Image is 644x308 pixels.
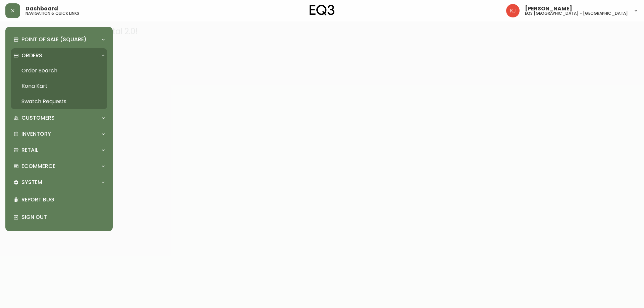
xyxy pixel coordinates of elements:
div: Retail [11,143,107,158]
div: System [11,175,107,190]
p: Inventory [21,130,51,138]
div: Customers [11,111,107,125]
h5: eq3 [GEOGRAPHIC_DATA] - [GEOGRAPHIC_DATA] [525,11,628,15]
a: Order Search [11,63,107,78]
p: Point of Sale (Square) [21,36,87,43]
div: Orders [11,48,107,63]
p: Retail [21,146,38,154]
p: Ecommerce [21,163,55,170]
span: Dashboard [25,6,58,11]
p: System [21,179,42,186]
div: Point of Sale (Square) [11,32,107,47]
div: Ecommerce [11,159,107,174]
span: [PERSON_NAME] [525,6,572,11]
a: Kona Kart [11,78,107,94]
h5: navigation & quick links [25,11,79,15]
p: Orders [21,52,42,59]
p: Sign Out [21,213,105,221]
p: Customers [21,114,55,122]
div: Inventory [11,127,107,141]
div: Report Bug [11,191,107,208]
p: Report Bug [21,196,105,203]
div: Sign Out [11,208,107,226]
img: 24a625d34e264d2520941288c4a55f8e [506,4,520,17]
img: logo [310,5,334,15]
a: Swatch Requests [11,94,107,109]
